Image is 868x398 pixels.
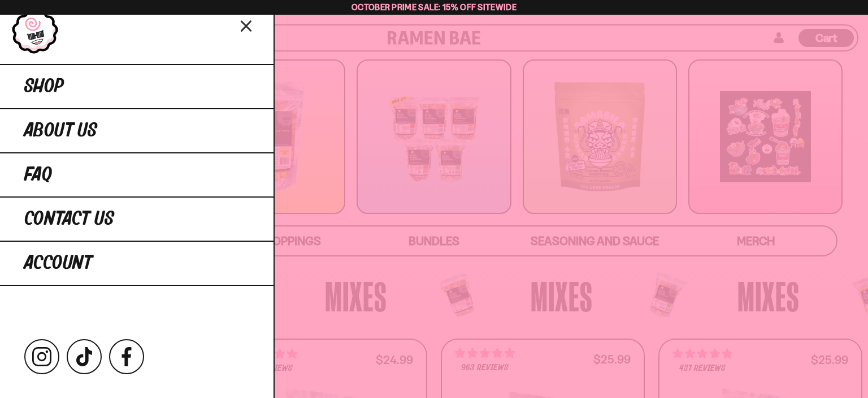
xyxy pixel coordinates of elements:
button: Close menu [237,15,257,35]
span: Shop [24,76,64,97]
span: FAQ [24,165,52,185]
span: Contact Us [24,209,114,229]
span: Account [24,253,92,273]
span: October Prime Sale: 15% off Sitewide [351,2,517,12]
span: About Us [24,121,97,141]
